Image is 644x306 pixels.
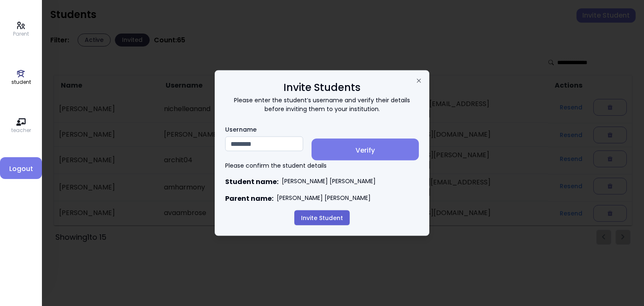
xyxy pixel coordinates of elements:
b: Parent name: [225,194,273,204]
p: Please confirm the student details [225,161,419,170]
h2: Invite Students [225,81,419,94]
span: Verify [318,145,412,156]
b: Student name: [225,177,278,187]
p: [PERSON_NAME] [PERSON_NAME] [282,177,376,187]
p: Please enter the student’s username and verify their details before inviting them to your institu... [225,96,419,114]
p: [PERSON_NAME] [PERSON_NAME] [277,194,371,204]
button: Verify [312,139,419,161]
button: Invite Student [294,210,350,226]
label: Username [225,125,303,134]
